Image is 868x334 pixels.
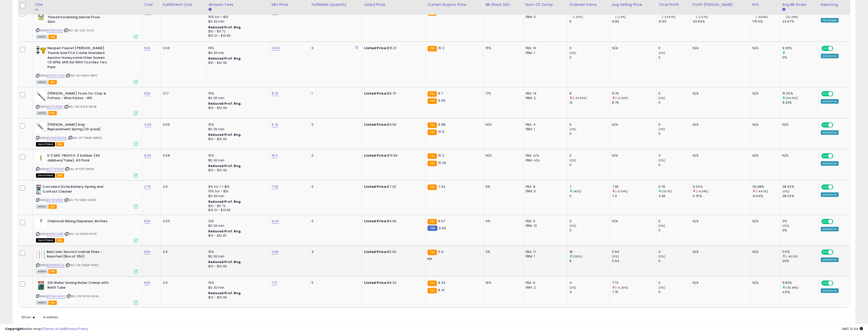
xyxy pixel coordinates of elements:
[752,2,778,7] div: ROI
[526,2,565,7] div: Num of Comp.
[782,122,815,127] div: N/A
[163,122,202,127] div: 3.06
[833,154,841,158] span: OFF
[36,46,46,54] img: 41u4jGeciwL._SL40_.jpg
[612,122,652,127] div: N/A
[615,15,626,19] small: (-2.3%)
[438,153,444,158] span: 15.2
[569,158,577,162] small: (0%)
[569,127,577,131] small: (0%)
[569,184,610,189] div: 7
[364,219,387,224] b: Listed Price:
[272,2,307,7] div: Min Price
[364,46,387,50] b: Listed Price:
[438,160,446,165] span: 15.26
[36,184,41,195] img: 51RI+MTbMdL._SL40_.jpg
[208,153,265,158] div: 15%
[208,199,242,204] b: Reduced Prof. Rng.
[752,19,780,24] div: 175.6%
[428,219,437,225] small: FBA
[822,154,828,158] span: ON
[208,194,265,198] div: $0.30 min
[693,2,748,7] div: Profit [PERSON_NAME]
[144,184,151,189] a: 2.75
[36,122,138,146] div: ASIN:
[56,142,64,146] span: FBA
[208,158,265,163] div: $0.30 min
[272,122,279,127] a: 9.70
[658,184,690,189] div: 5.79
[693,194,750,198] div: 11.75%
[821,161,839,166] div: Amazon AI
[48,111,57,115] span: FBA
[782,224,789,228] small: (0%)
[833,123,841,127] span: OFF
[208,133,242,137] b: Reduced Prof. Rng.
[43,184,104,195] b: Corrosion Gone Battery Spring and Contact Cleaner
[208,234,265,238] div: $10 - $10.87
[272,46,280,51] a: 14.00
[46,263,65,267] a: B00DRGCLJ2
[696,15,708,19] small: (-2.57%)
[36,250,45,260] img: 41NggWSKOwL._SL40_.jpg
[56,238,64,243] span: FBA
[756,189,768,193] small: (-4.93%)
[311,153,358,158] div: 0
[208,224,265,228] div: $0.30 min
[438,122,445,127] span: 9.98
[569,224,577,228] small: (0%)
[36,250,138,273] div: ASIN:
[163,219,202,224] div: 4.55
[782,2,817,7] div: Avg BB Share
[64,198,96,202] span: | SKU: TX-SENL-CO9B
[612,91,656,96] div: 8.76
[696,189,708,193] small: (-4.34%)
[756,15,768,19] small: (-4.84%)
[428,98,437,104] small: FBA
[526,91,563,96] div: FBA: 14
[658,228,690,233] div: 0
[311,122,358,127] div: 0
[208,204,265,208] div: $10 - $11.72
[821,227,839,231] div: Amazon AI
[36,122,46,133] img: 31p-0FNd8lL._SL40_.jpg
[47,91,109,102] b: [PERSON_NAME] Tools for Clay & Pottery - Wire Stylus - WS
[144,91,150,96] a: N/A
[526,219,563,224] div: FBA: 6
[36,142,55,146] span: All listings that are currently out of stock and unavailable for purchase on Amazon
[163,250,202,254] div: 3.9
[163,46,202,50] div: 3.06
[526,46,563,50] div: FBA: 16
[208,184,265,189] div: 8% for <= $10
[208,46,265,50] div: 15%
[64,105,96,109] span: | SKU: 9H-RJCX-RR0B
[438,249,443,254] span: 5.9
[782,219,819,224] div: 0%
[208,137,265,141] div: $10 - $10.90
[208,25,242,29] b: Reduced Prof. Rng.
[658,96,666,100] small: (0%)
[46,294,66,299] a: B009XUH592
[272,91,279,96] a: 8.70
[364,46,421,50] div: $15.21
[569,51,577,55] small: (0%)
[144,219,150,224] a: N/A
[438,91,443,96] span: 8.7
[486,2,521,7] div: BB Share 24h.
[612,153,652,158] div: N/A
[36,219,46,229] img: 31MeCN+3CNL._SL40_.jpg
[526,189,563,194] div: FBM: 0
[144,122,152,127] a: 4.00
[46,28,63,33] a: B07BLK21KM
[821,2,848,7] div: Repricing
[36,80,48,84] span: All listings currently available for purchase on Amazon
[822,46,828,51] span: ON
[66,326,88,331] a: Privacy Policy
[833,92,841,96] span: OFF
[272,249,279,254] a: 5.90
[821,99,839,104] div: Amazon AI
[46,105,63,109] a: B00TSPOGFI
[658,51,666,55] small: (0%)
[569,19,610,24] div: 5
[144,46,150,51] a: N/A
